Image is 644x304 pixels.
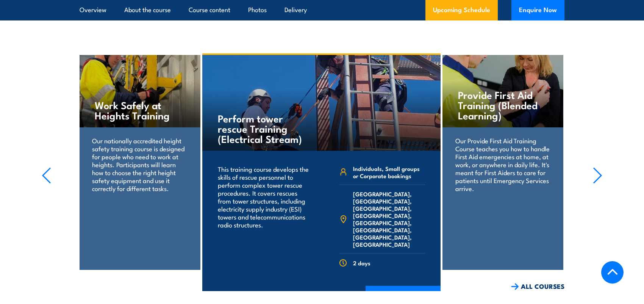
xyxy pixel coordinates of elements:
[218,165,311,229] p: This training course develops the skills of rescue personnel to perform complex tower rescue proc...
[353,165,425,179] span: Individuals, Small groups or Corporate bookings
[353,190,425,248] span: [GEOGRAPHIC_DATA], [GEOGRAPHIC_DATA], [GEOGRAPHIC_DATA], [GEOGRAPHIC_DATA], [GEOGRAPHIC_DATA], [G...
[455,136,550,192] p: Our Provide First Aid Training Course teaches you how to handle First Aid emergencies at home, at...
[353,259,370,266] span: 2 days
[511,282,564,291] a: ALL COURSES
[95,100,184,120] h4: Work Safely at Heights Training
[458,89,548,120] h4: Provide First Aid Training (Blended Learning)
[218,113,307,144] h4: Perform tower rescue Training (Electrical Stream)
[92,136,187,192] p: Our nationally accredited height safety training course is designed for people who need to work a...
